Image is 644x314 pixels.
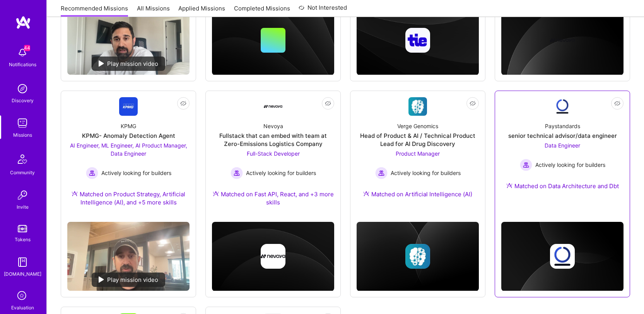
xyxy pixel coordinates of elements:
i: icon SelectionTeam [15,289,30,304]
img: No Mission [67,6,190,75]
img: Company logo [550,244,575,269]
div: Tokens [15,235,31,244]
img: cover [212,222,334,291]
img: Company logo [550,28,575,53]
img: cover [357,222,479,291]
img: tokens [18,225,27,232]
div: Discovery [12,96,34,105]
img: teamwork [15,115,30,131]
span: Actively looking for builders [391,169,461,177]
img: guide book [15,254,30,270]
img: Actively looking for builders [86,167,98,179]
div: Matched on Data Architecture and Dbt [506,182,619,190]
img: play [99,276,104,283]
div: Nevoya [263,122,283,130]
a: Recommended Missions [61,4,128,17]
span: Actively looking for builders [101,169,171,177]
div: Missions [13,131,32,139]
div: KPMG- Anomaly Detection Agent [82,132,175,140]
span: Actively looking for builders [535,161,605,169]
div: Verge Genomics [397,122,438,130]
img: Ateam Purple Icon [363,190,369,197]
img: Company Logo [553,97,572,116]
img: Company logo [405,244,430,269]
a: Company LogoPaystandardssenior technical advisor/data engineerData Engineer Actively looking for ... [501,97,624,199]
div: Matched on Fast API, React, and +3 more skills [212,190,334,206]
div: Play mission video [92,273,165,287]
div: senior technical advisor/data engineer [508,132,617,140]
a: Company LogoKPMGKPMG- Anomaly Detection AgentAI Engineer, ML Engineer, AI Product Manager, Data E... [67,97,190,216]
span: Product Manager [396,150,440,157]
img: Company Logo [408,97,427,116]
a: Not Interested [299,3,347,17]
img: No Mission [67,222,190,291]
a: All Missions [137,4,170,17]
div: Matched on Artificial Intelligence (AI) [363,190,472,198]
a: Completed Missions [234,4,290,17]
div: Invite [17,203,29,211]
a: Company LogoNevoyaFullstack that can embed with team at Zero-Emissions Logistics CompanyFull-Stac... [212,97,334,216]
img: discovery [15,81,30,96]
img: Ateam Purple Icon [72,190,78,197]
a: Company LogoVerge GenomicsHead of Product & AI / Technical Product Lead for AI Drug DiscoveryProd... [357,97,479,208]
img: Actively looking for builders [231,167,243,179]
span: Full-Stack Developer [247,150,300,157]
i: icon EyeClosed [180,100,186,106]
a: Applied Missions [178,4,225,17]
span: Actively looking for builders [246,169,316,177]
div: Paystandards [545,122,580,130]
img: Actively looking for builders [520,159,532,171]
img: Company Logo [264,97,282,116]
img: play [99,60,104,67]
img: Actively looking for builders [375,167,388,179]
img: cover [501,222,624,291]
span: Data Engineer [545,142,580,149]
img: Company logo [405,28,430,53]
i: icon EyeClosed [470,100,476,106]
img: Company logo [261,244,285,269]
div: Evaluation [11,304,34,312]
div: Community [10,168,35,177]
img: Company Logo [119,97,138,116]
span: 44 [24,45,30,51]
div: [DOMAIN_NAME] [4,270,41,278]
span: AI Engineer, ML Engineer, AI Product Manager, Data Engineer [70,142,187,157]
img: bell [15,45,30,60]
div: KPMG [121,122,136,130]
img: Ateam Purple Icon [213,190,219,197]
img: logo [15,15,31,29]
div: Head of Product & AI / Technical Product Lead for AI Drug Discovery [357,132,479,148]
div: Fullstack that can embed with team at Zero-Emissions Logistics Company [212,132,334,148]
div: Play mission video [92,57,165,71]
img: Ateam Purple Icon [506,182,512,189]
i: icon EyeClosed [614,100,620,106]
div: Notifications [9,60,36,69]
div: Matched on Product Strategy, Artificial Intelligence (AI), and +5 more skills [67,190,190,206]
img: Community [13,150,32,168]
i: icon EyeClosed [325,100,331,106]
img: Invite [15,187,30,203]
